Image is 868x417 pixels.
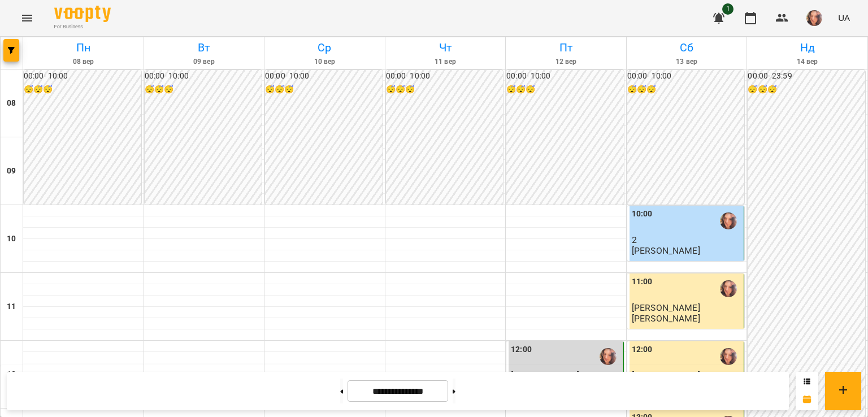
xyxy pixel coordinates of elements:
[25,39,142,57] h6: Пн
[265,84,383,96] h6: 😴😴😴
[632,276,653,288] label: 11:00
[511,344,532,356] label: 12:00
[749,39,866,57] h6: Нд
[632,235,742,245] p: 2
[387,39,504,57] h6: Чт
[632,302,700,313] span: [PERSON_NAME]
[632,246,700,255] p: [PERSON_NAME]
[632,208,653,220] label: 10:00
[628,57,745,67] h6: 13 вер
[506,84,624,96] h6: 😴😴😴
[14,5,41,32] button: Menu
[25,57,142,67] h6: 08 вер
[600,348,617,365] img: Яна Гончар
[748,84,865,96] h6: 😴😴😴
[749,57,866,67] h6: 14 вер
[54,23,111,31] span: For Business
[265,70,383,82] h6: 00:00 - 10:00
[748,70,865,82] h6: 00:00 - 23:59
[386,84,504,96] h6: 😴😴😴
[7,301,16,313] h6: 11
[506,70,624,82] h6: 00:00 - 10:00
[834,7,854,28] button: UA
[722,3,734,15] span: 1
[627,70,745,82] h6: 00:00 - 10:00
[54,6,111,22] img: Voopty Logo
[266,57,383,67] h6: 10 вер
[145,84,262,96] h6: 😴😴😴
[720,348,737,365] img: Яна Гончар
[632,344,653,356] label: 12:00
[806,10,822,26] img: cfe422caa3e058dc8b0c651b3371aa37.jpeg
[387,57,504,67] h6: 11 вер
[7,97,16,110] h6: 08
[720,212,737,229] img: Яна Гончар
[146,57,263,67] h6: 09 вер
[24,84,141,96] h6: 😴😴😴
[145,70,262,82] h6: 00:00 - 10:00
[628,39,745,57] h6: Сб
[627,84,745,96] h6: 😴😴😴
[146,39,263,57] h6: Вт
[507,57,624,67] h6: 12 вер
[266,39,383,57] h6: Ср
[386,70,504,82] h6: 00:00 - 10:00
[632,314,700,323] p: [PERSON_NAME]
[7,165,16,177] h6: 09
[838,12,850,24] span: UA
[7,233,16,245] h6: 10
[507,39,624,57] h6: Пт
[720,280,737,297] img: Яна Гончар
[24,70,141,82] h6: 00:00 - 10:00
